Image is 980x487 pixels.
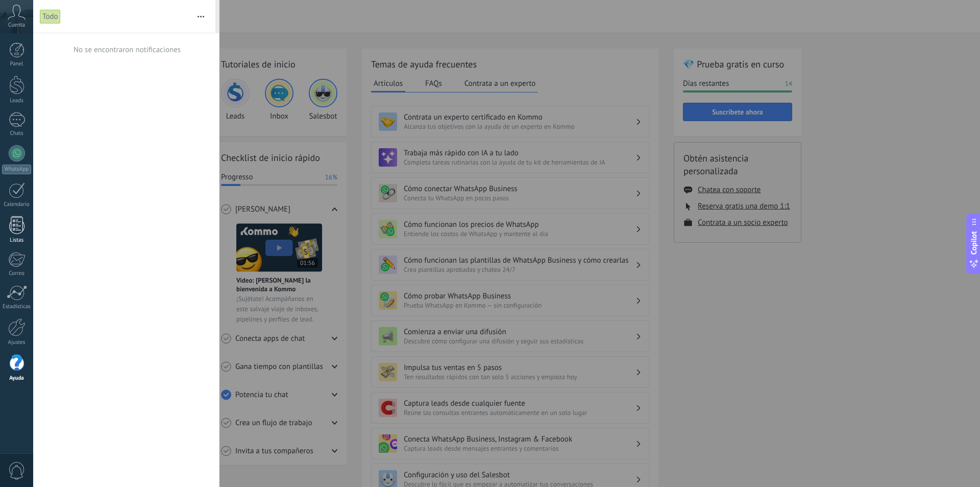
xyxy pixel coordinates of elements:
div: Chats [2,130,32,137]
div: Calendario [2,201,32,208]
div: Ajustes [2,339,32,346]
div: Ayuda [2,375,32,382]
div: No se encontraron notificaciones [73,45,181,55]
span: Copilot [969,231,979,254]
span: Cuenta [8,22,25,29]
div: WhatsApp [2,165,31,174]
div: Listas [2,237,32,244]
div: Todo [40,9,61,24]
div: Leads [2,98,32,104]
div: Estadísticas [2,304,32,310]
div: Panel [2,61,32,67]
div: Correo [2,270,32,277]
